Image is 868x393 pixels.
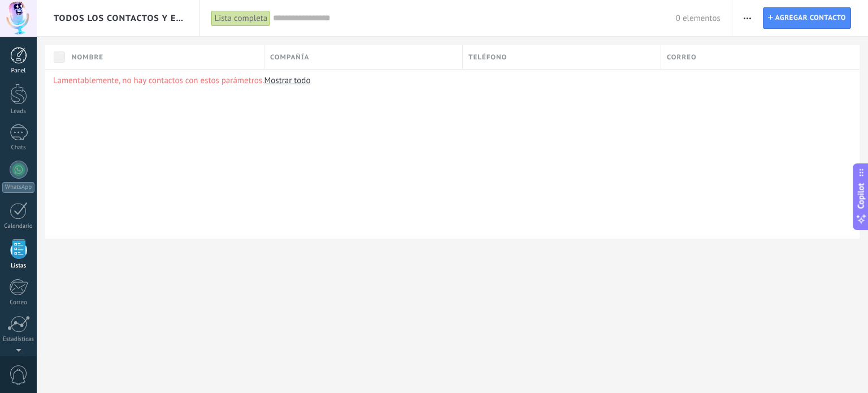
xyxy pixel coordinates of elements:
[763,7,851,29] a: Agregar contacto
[2,108,35,115] div: Leads
[468,52,507,63] span: Teléfono
[739,7,756,29] button: Más
[667,52,697,63] span: Correo
[53,75,852,86] p: Lamentablemente, no hay contactos con estos parámetros.
[676,13,721,24] span: 0 elementos
[72,52,103,63] span: Nombre
[264,75,310,86] a: Mostrar todo
[270,52,309,63] span: Compañía
[856,183,867,209] span: Copilot
[775,8,846,28] span: Agregar contacto
[2,299,35,306] div: Correo
[211,10,270,27] div: Lista completa
[2,336,35,343] div: Estadísticas
[2,144,35,152] div: Chats
[2,67,35,75] div: Panel
[2,182,34,193] div: WhatsApp
[54,13,184,24] span: Todos los contactos y empresas
[2,223,35,230] div: Calendario
[2,262,35,270] div: Listas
